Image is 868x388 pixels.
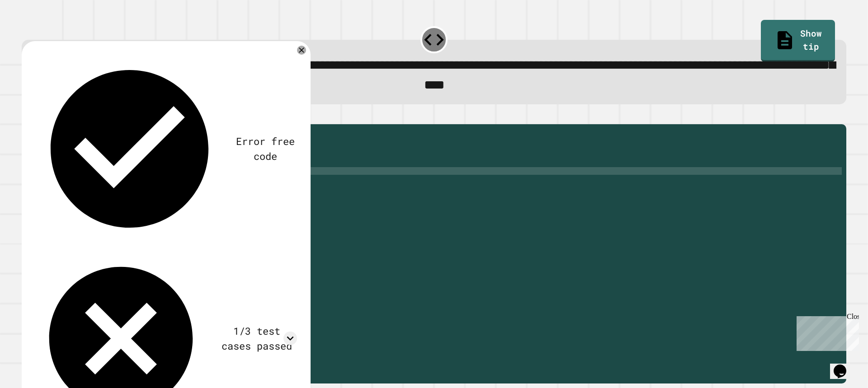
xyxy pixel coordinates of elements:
div: Chat with us now!Close [4,4,62,57]
div: Error free code [233,134,297,164]
div: 1/3 test cases passed [216,323,297,353]
a: Show tip [761,20,835,61]
iframe: chat widget [793,313,859,351]
iframe: chat widget [830,352,859,379]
